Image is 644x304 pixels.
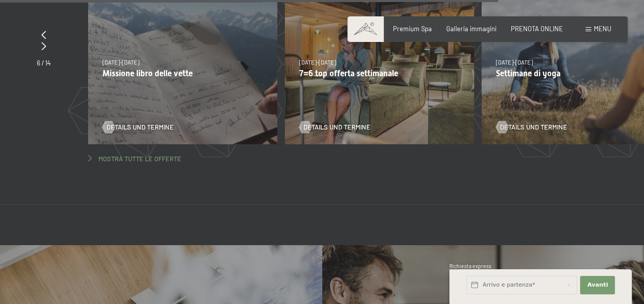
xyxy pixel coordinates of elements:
[45,59,51,67] span: 14
[303,123,370,132] span: Details und Termine
[299,69,460,78] p: 7=6 top offerta settimanale
[393,25,432,33] a: Premium Spa
[587,281,608,289] span: Avanti
[580,276,615,294] button: Avanti
[594,25,611,33] span: Menu
[511,25,563,33] a: PRENOTA ONLINE
[500,123,567,132] span: Details und Termine
[107,123,174,132] span: Details und Termine
[37,59,40,67] span: 6
[102,59,139,66] span: [DATE]-[DATE]
[98,155,181,164] span: Mostra tutte le offerte
[102,123,174,132] a: Details und Termine
[299,123,370,132] a: Details und Termine
[449,263,491,269] span: Richiesta express
[496,59,533,66] span: [DATE]-[DATE]
[102,69,263,78] p: Missione libro delle vette
[41,59,44,67] span: /
[299,59,336,66] span: [DATE]-[DATE]
[88,155,181,164] a: Mostra tutte le offerte
[446,25,496,33] a: Galleria immagini
[496,123,567,132] a: Details und Termine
